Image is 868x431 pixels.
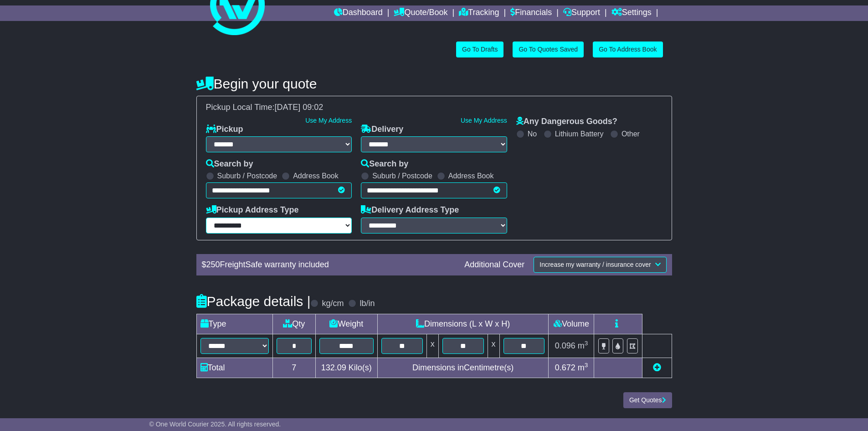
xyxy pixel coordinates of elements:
[555,341,575,350] span: 0.096
[334,5,383,21] a: Dashboard
[196,314,272,334] td: Type
[360,299,375,309] label: lb/in
[377,314,549,334] td: Dimensions (L x W x H)
[206,205,299,215] label: Pickup Address Type
[510,5,552,21] a: Financials
[361,159,408,169] label: Search by
[361,205,459,215] label: Delivery Address Type
[322,299,344,309] label: kg/cm
[488,334,499,358] td: x
[549,314,594,334] td: Volume
[585,362,588,369] sup: 3
[585,340,588,347] sup: 3
[315,314,377,334] td: Weight
[196,76,672,91] h4: Begin your quote
[372,171,432,180] label: Suburb / Postcode
[611,5,652,21] a: Settings
[621,130,640,138] label: Other
[377,358,549,378] td: Dimensions in Centimetre(s)
[305,117,352,124] a: Use My Address
[272,358,315,378] td: 7
[321,363,346,372] span: 132.09
[623,392,672,408] button: Get Quotes
[217,171,277,180] label: Suburb / Postcode
[563,5,600,21] a: Support
[197,260,460,270] div: $ FreightSafe warranty included
[593,42,663,57] a: Go To Address Book
[460,260,529,270] div: Additional Cover
[206,159,253,169] label: Search by
[361,125,403,135] label: Delivery
[653,363,661,372] a: Add new item
[196,358,272,378] td: Total
[539,261,651,268] span: Increase my warranty / insurance cover
[461,117,507,124] a: Use My Address
[272,314,315,334] td: Qty
[149,421,281,428] span: © One World Courier 2025. All rights reserved.
[394,5,447,21] a: Quote/Book
[516,117,617,127] label: Any Dangerous Goods?
[528,130,537,138] label: No
[206,125,243,135] label: Pickup
[555,363,575,372] span: 0.672
[426,334,438,358] td: x
[578,341,588,350] span: m
[534,257,666,273] button: Increase my warranty / insurance cover
[196,294,311,309] h4: Package details |
[201,103,667,113] div: Pickup Local Time:
[315,358,377,378] td: Kilo(s)
[293,171,339,180] label: Address Book
[456,42,503,57] a: Go To Drafts
[206,260,220,269] span: 250
[459,5,499,21] a: Tracking
[578,363,588,372] span: m
[513,42,584,57] a: Go To Quotes Saved
[448,171,494,180] label: Address Book
[555,130,604,138] label: Lithium Battery
[275,103,324,112] span: [DATE] 09:02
